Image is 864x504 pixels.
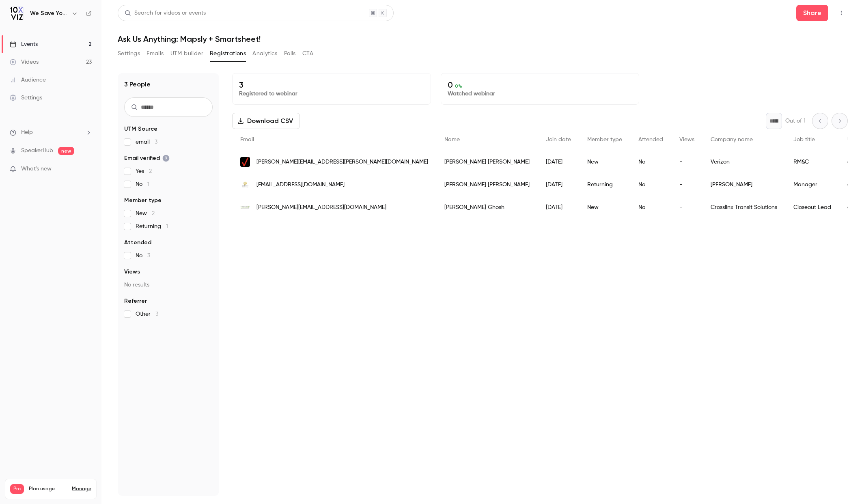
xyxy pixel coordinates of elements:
span: Attended [638,137,663,142]
span: Attended [124,239,151,247]
section: facet-groups [124,125,213,318]
div: RM&C [785,151,839,173]
span: Views [124,268,140,276]
li: help-dropdown-opener [10,128,92,137]
button: Download CSV [232,113,300,129]
a: SpeakerHub [21,146,53,155]
span: Email [240,137,254,142]
button: Share [796,5,828,21]
img: We Save You Time! [10,7,23,20]
p: 0 [448,80,633,90]
span: email [136,138,157,146]
span: 3 [155,139,157,145]
span: Company name [711,137,753,142]
div: Verizon [702,151,785,173]
span: Member type [124,196,162,205]
div: No [630,173,671,196]
div: Returning [579,173,630,196]
h1: Ask Us Anything: Mapsly + Smartsheet! [118,34,848,44]
p: Out of 1 [785,117,806,125]
span: Pro [10,484,24,494]
a: Manage [72,486,91,492]
div: [DATE] [538,196,579,219]
span: Views [679,137,694,142]
div: [DATE] [538,151,579,173]
span: What's new [21,165,52,173]
span: 3 [155,311,158,317]
div: Events [10,40,38,48]
span: Job title [793,137,815,142]
span: Help [21,128,33,137]
img: crosslinxtransit.ca [240,202,250,212]
button: Emails [147,47,164,60]
div: Manager [785,173,839,196]
div: Closeout Lead [785,196,839,219]
button: UTM builder [170,47,203,60]
div: Search for videos or events [125,9,206,17]
span: [EMAIL_ADDRESS][DOMAIN_NAME] [256,181,345,189]
span: [PERSON_NAME][EMAIL_ADDRESS][PERSON_NAME][DOMAIN_NAME] [256,158,428,166]
p: Watched webinar [448,90,633,98]
span: No [136,252,150,260]
div: [DATE] [538,173,579,196]
div: No [630,196,671,219]
h1: 3 People [124,80,151,89]
div: [PERSON_NAME] [702,173,785,196]
span: No [136,180,149,188]
span: Member type [587,137,622,142]
div: [PERSON_NAME] [PERSON_NAME] [436,173,538,196]
div: Videos [10,58,39,66]
span: Plan usage [29,486,67,492]
span: Referrer [124,297,147,305]
span: Email verified [124,154,170,162]
span: Returning [136,222,168,230]
h6: We Save You Time! [30,9,68,17]
iframe: Noticeable Trigger [82,166,92,173]
div: Audience [10,76,46,84]
span: Join date [546,137,571,142]
span: 2 [152,211,155,216]
div: No [630,151,671,173]
button: Settings [118,47,140,60]
div: Settings [10,94,42,102]
button: Polls [284,47,296,60]
span: Name [444,137,460,142]
p: No results [124,281,213,289]
img: verizon.com [240,157,250,167]
span: 2 [149,168,152,174]
img: alfardan.com.qa [240,180,250,190]
span: UTM Source [124,125,157,133]
span: 3 [147,253,150,258]
div: - [671,173,702,196]
button: Registrations [210,47,246,60]
div: - [671,196,702,219]
p: 3 [239,80,424,90]
div: New [579,196,630,219]
span: 1 [166,224,168,229]
span: 1 [147,181,149,187]
span: New [136,209,155,218]
div: [PERSON_NAME] [PERSON_NAME] [436,151,538,173]
button: Analytics [252,47,278,60]
div: New [579,151,630,173]
div: - [671,151,702,173]
div: Crosslinx Transit Solutions [702,196,785,219]
span: 0 % [455,83,462,89]
span: [PERSON_NAME][EMAIL_ADDRESS][DOMAIN_NAME] [256,203,386,212]
span: new [58,147,74,155]
p: Registered to webinar [239,90,424,98]
span: Other [136,310,158,318]
span: Yes [136,167,152,175]
div: [PERSON_NAME] Ghosh [436,196,538,219]
button: CTA [302,47,313,60]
